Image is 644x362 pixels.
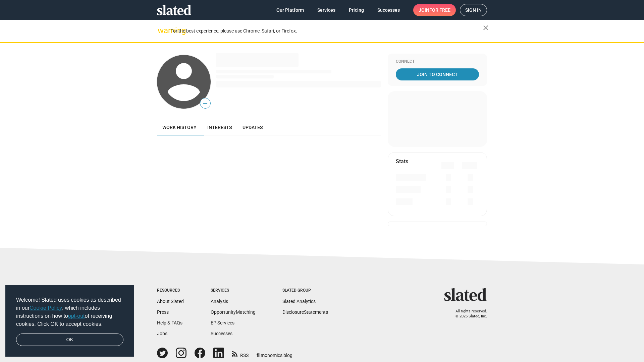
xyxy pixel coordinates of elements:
[317,4,335,16] span: Services
[157,119,202,135] a: Work history
[276,4,304,16] span: Our Platform
[396,158,408,165] mat-card-title: Stats
[282,299,316,304] a: Slated Analytics
[200,99,210,108] span: —
[413,4,456,16] a: Joinfor free
[282,309,328,315] a: DisclosureStatements
[211,309,256,315] a: OpportunityMatching
[16,334,123,346] a: dismiss cookie message
[157,331,167,336] a: Jobs
[465,4,482,16] span: Sign in
[211,320,234,325] a: EP Services
[162,125,197,130] span: Work history
[282,288,328,293] div: Slated Group
[482,24,490,32] mat-icon: close
[68,313,85,319] a: opt-out
[429,4,450,16] span: for free
[349,4,364,16] span: Pricing
[157,309,169,315] a: Press
[211,288,256,293] div: Services
[157,320,182,325] a: Help & FAQs
[397,68,478,80] span: Join To Connect
[207,125,232,130] span: Interests
[202,119,237,135] a: Interests
[257,353,265,358] span: film
[271,4,309,16] a: Our Platform
[396,59,479,64] div: Connect
[460,4,487,16] a: Sign in
[157,299,184,304] a: About Slated
[243,125,263,130] span: Updates
[30,305,62,311] a: Cookie Policy
[211,331,232,336] a: Successes
[170,26,483,36] div: For the best experience, please use Chrome, Safari, or Firefox.
[377,4,400,16] span: Successes
[419,4,450,16] span: Join
[257,347,292,359] a: filmonomics blog
[312,4,341,16] a: Services
[448,309,487,319] p: All rights reserved. © 2025 Slated, Inc.
[158,26,166,35] mat-icon: warning
[5,285,134,357] div: cookieconsent
[232,348,249,359] a: RSS
[343,4,369,16] a: Pricing
[211,299,228,304] a: Analysis
[396,68,479,80] a: Join To Connect
[372,4,405,16] a: Successes
[16,296,123,328] span: Welcome! Slated uses cookies as described in our , which includes instructions on how to of recei...
[157,288,184,293] div: Resources
[237,119,268,135] a: Updates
